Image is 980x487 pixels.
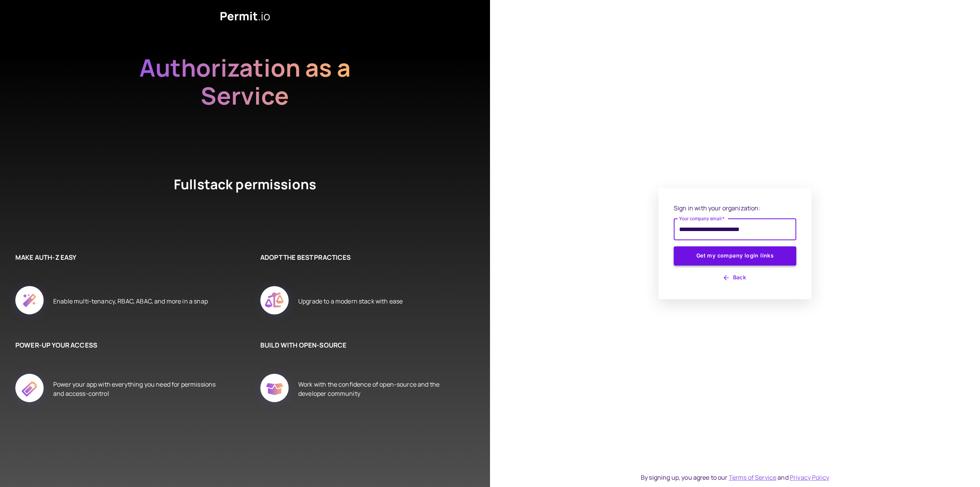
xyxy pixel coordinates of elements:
[298,277,403,325] div: Upgrade to a modern stack with ease
[15,253,222,262] h6: MAKE AUTH-Z EASY
[679,215,725,222] label: Your company email
[145,175,345,222] h4: Fullstack permissions
[53,277,208,325] div: Enable multi-tenancy, RBAC, ABAC, and more in a snap
[15,340,222,350] h6: POWER-UP YOUR ACCESS
[115,54,375,138] h2: Authorization as a Service
[674,246,796,266] button: Get my company login links
[674,272,796,284] button: Back
[790,473,829,482] a: Privacy Policy
[641,473,829,482] div: By signing up, you agree to our and
[298,365,467,413] div: Work with the confidence of open-source and the developer community
[260,253,467,262] h6: ADOPT THE BEST PRACTICES
[729,473,776,482] a: Terms of Service
[53,365,222,413] div: Power your app with everything you need for permissions and access-control
[260,340,467,350] h6: BUILD WITH OPEN-SOURCE
[674,203,796,213] p: Sign in with your organization:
